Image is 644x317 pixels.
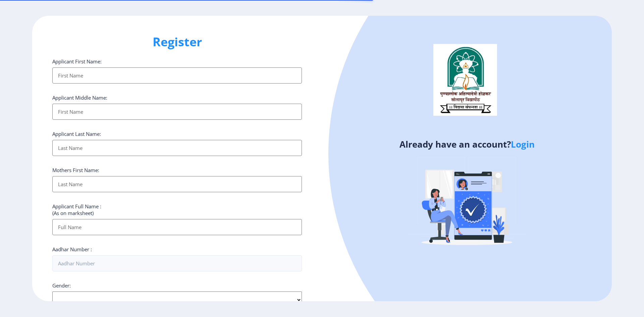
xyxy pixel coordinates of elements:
input: First Name [52,104,302,120]
h4: Already have an account? [327,139,607,150]
img: Verified-rafiki.svg [408,145,526,262]
input: Last Name [52,140,302,156]
label: Gender: [52,282,71,289]
input: First Name [52,67,302,84]
label: Applicant First Name: [52,58,102,65]
label: Aadhar Number : [52,246,92,253]
label: Mothers First Name: [52,167,99,173]
label: Applicant Full Name : (As on marksheet) [52,203,101,216]
input: Full Name [52,219,302,235]
label: Applicant Last Name: [52,130,101,137]
a: Login [511,138,535,150]
label: Applicant Middle Name: [52,94,107,101]
h1: Register [52,34,302,50]
input: Aadhar Number [52,255,302,271]
img: logo [433,44,497,116]
input: Last Name [52,176,302,192]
